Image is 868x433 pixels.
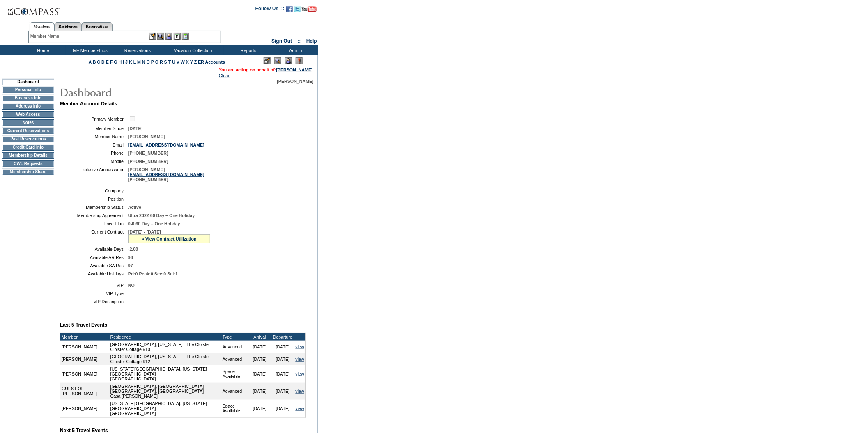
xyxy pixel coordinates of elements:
[286,8,293,13] a: Become our fan on Facebook
[149,33,156,40] img: b_edit.gif
[60,383,109,400] td: GUEST OF [PERSON_NAME]
[128,271,178,276] span: Pri:0 Peak:0 Sec:0 Sel:1
[109,400,221,417] td: [US_STATE][GEOGRAPHIC_DATA], [US_STATE][GEOGRAPHIC_DATA] [GEOGRAPHIC_DATA]
[160,60,163,64] a: R
[128,213,195,218] span: Ultra 2022 60 Day – One Holiday
[60,84,224,100] img: pgTtlDashboard.gif
[2,144,54,151] td: Credit Card Info
[271,45,318,55] td: Admin
[128,126,142,131] span: [DATE]
[186,60,189,64] a: X
[271,341,294,353] td: [DATE]
[114,60,117,64] a: G
[221,383,248,400] td: Advanced
[63,263,125,268] td: Available SA Res:
[271,365,294,383] td: [DATE]
[63,126,125,131] td: Member Since:
[54,22,82,31] a: Residences
[109,383,221,400] td: [GEOGRAPHIC_DATA], [GEOGRAPHIC_DATA] - [GEOGRAPHIC_DATA], [GEOGRAPHIC_DATA] Casa [PERSON_NAME]
[2,87,54,93] td: Personal Info
[298,38,301,44] span: ::
[97,60,100,64] a: C
[128,255,133,260] span: 93
[2,79,54,85] td: Dashboard
[224,45,271,55] td: Reports
[60,365,109,383] td: [PERSON_NAME]
[63,299,125,304] td: VIP Description:
[128,229,161,234] span: [DATE] - [DATE]
[2,119,54,126] td: Notes
[168,60,171,64] a: T
[2,111,54,118] td: Web Access
[63,197,125,202] td: Position:
[93,60,96,64] a: B
[190,60,193,64] a: Y
[160,45,224,55] td: Vacation Collection
[63,115,125,123] td: Primary Member:
[271,333,294,341] td: Departure
[302,6,317,12] img: Subscribe to our YouTube Channel
[63,291,125,296] td: VIP Type:
[296,357,304,362] a: view
[271,38,292,44] a: Sign Out
[128,142,204,147] a: [EMAIL_ADDRESS][DOMAIN_NAME]
[63,213,125,218] td: Membership Agreement:
[63,255,125,260] td: Available AR Res:
[306,38,317,44] a: Help
[66,45,113,55] td: My Memberships
[174,33,181,40] img: Reservations
[133,60,136,64] a: L
[101,60,105,64] a: D
[248,353,271,365] td: [DATE]
[109,353,221,365] td: [GEOGRAPHIC_DATA], [US_STATE] - The Cloister Cloister Cottage 912
[128,205,141,210] span: Active
[296,406,304,411] a: view
[221,341,248,353] td: Advanced
[294,6,301,12] img: Follow us on Twitter
[63,142,125,147] td: Email:
[128,167,204,182] span: [PERSON_NAME] [PHONE_NUMBER]
[151,60,154,64] a: P
[142,236,197,241] a: » View Contract Utilization
[248,400,271,417] td: [DATE]
[18,45,66,55] td: Home
[157,33,164,40] img: View
[63,221,125,226] td: Price Plan:
[60,101,117,107] b: Member Account Details
[198,60,225,64] a: ER Accounts
[63,159,125,164] td: Mobile:
[2,136,54,142] td: Past Reservations
[128,159,168,164] span: [PHONE_NUMBER]
[221,400,248,417] td: Space Available
[296,57,303,64] img: Log Concern/Member Elevation
[177,60,179,64] a: V
[110,60,113,64] a: F
[271,383,294,400] td: [DATE]
[274,57,281,64] img: View Mode
[155,60,158,64] a: Q
[125,60,128,64] a: J
[296,371,304,376] a: view
[137,60,141,64] a: M
[63,134,125,139] td: Member Name:
[128,134,165,139] span: [PERSON_NAME]
[285,57,292,64] img: Impersonate
[276,67,313,72] a: [PERSON_NAME]
[128,151,168,156] span: [PHONE_NUMBER]
[221,333,248,341] td: Type
[147,60,150,64] a: O
[128,172,204,177] a: [EMAIL_ADDRESS][DOMAIN_NAME]
[60,322,107,328] b: Last 5 Travel Events
[63,205,125,210] td: Membership Status:
[89,60,92,64] a: A
[63,188,125,193] td: Company:
[82,22,113,31] a: Reservations
[63,247,125,252] td: Available Days:
[63,271,125,276] td: Available Holidays:
[60,400,109,417] td: [PERSON_NAME]
[221,353,248,365] td: Advanced
[248,383,271,400] td: [DATE]
[129,60,132,64] a: K
[60,353,109,365] td: [PERSON_NAME]
[2,160,54,167] td: CWL Requests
